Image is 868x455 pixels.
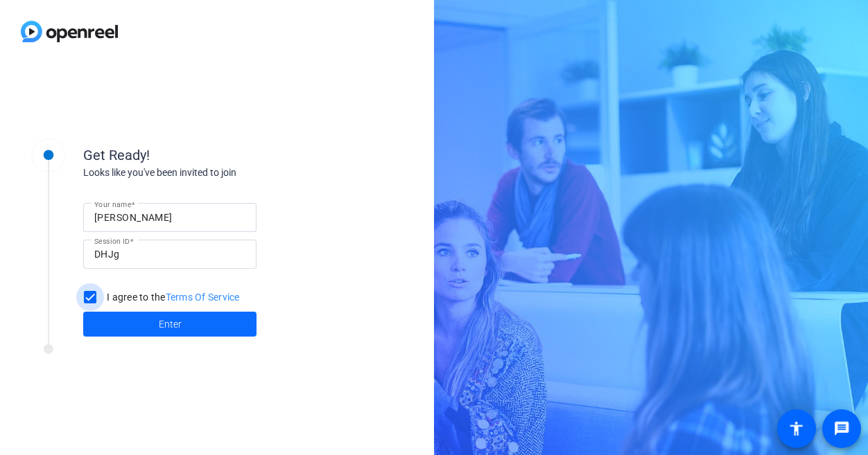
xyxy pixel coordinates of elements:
a: Terms Of Service [166,292,240,303]
label: I agree to the [104,290,240,304]
div: Get Ready! [83,145,361,166]
div: Looks like you've been invited to join [83,166,361,180]
mat-label: Session ID [94,237,130,245]
mat-label: Your name [94,200,131,208]
mat-icon: accessibility [788,420,805,437]
span: Enter [159,317,182,332]
mat-icon: message [833,420,850,437]
button: Enter [83,312,257,337]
